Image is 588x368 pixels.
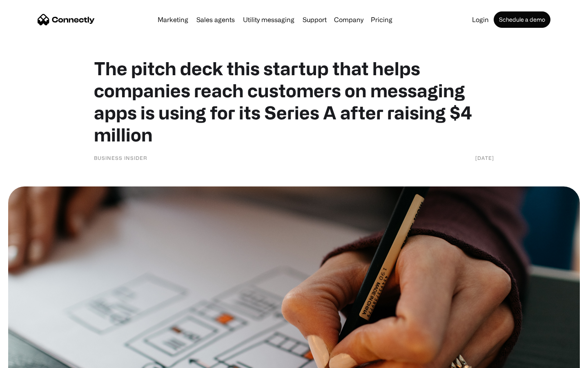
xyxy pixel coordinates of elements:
[367,16,396,23] a: Pricing
[94,154,147,162] div: Business Insider
[154,16,192,23] a: Marketing
[299,16,330,23] a: Support
[94,57,494,146] h1: The pitch deck this startup that helps companies reach customers on messaging apps is using for i...
[469,16,492,23] a: Login
[332,14,366,25] div: Company
[240,16,298,23] a: Utility messaging
[193,16,238,23] a: Sales agents
[475,154,494,162] div: [DATE]
[16,354,49,365] ul: Language list
[494,11,550,28] a: Schedule a demo
[38,13,95,26] a: home
[334,14,363,25] div: Company
[8,354,49,365] aside: Language selected: English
